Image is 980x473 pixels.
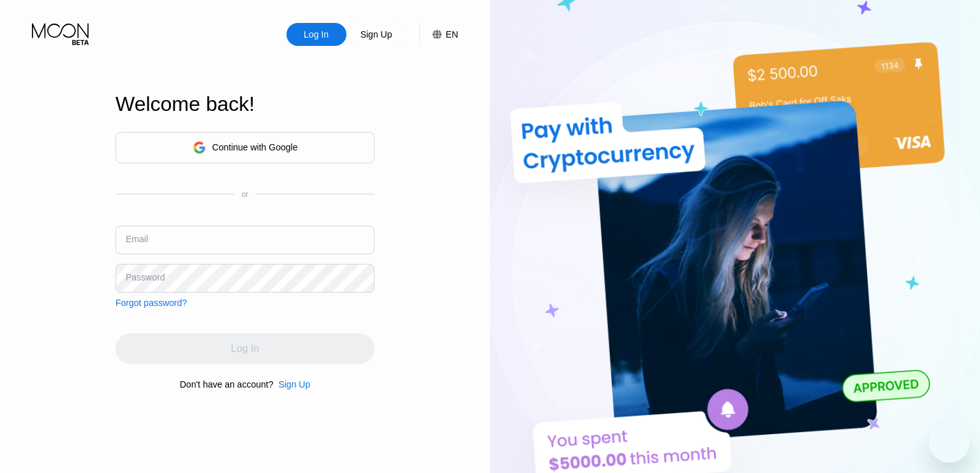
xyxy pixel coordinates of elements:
[346,23,406,46] div: Sign Up
[286,23,346,46] div: Log In
[126,234,148,244] div: Email
[446,29,458,40] div: EN
[302,28,330,41] div: Log In
[278,379,310,389] div: Sign Up
[359,28,394,41] div: Sign Up
[180,379,274,389] div: Don't have an account?
[273,379,310,389] div: Sign Up
[126,272,165,282] div: Password
[929,422,970,463] iframe: Button to launch messaging window
[242,190,249,199] div: or
[212,142,298,152] div: Continue with Google
[115,92,375,116] div: Welcome back!
[115,132,375,163] div: Continue with Google
[115,298,187,308] div: Forgot password?
[419,23,458,46] div: EN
